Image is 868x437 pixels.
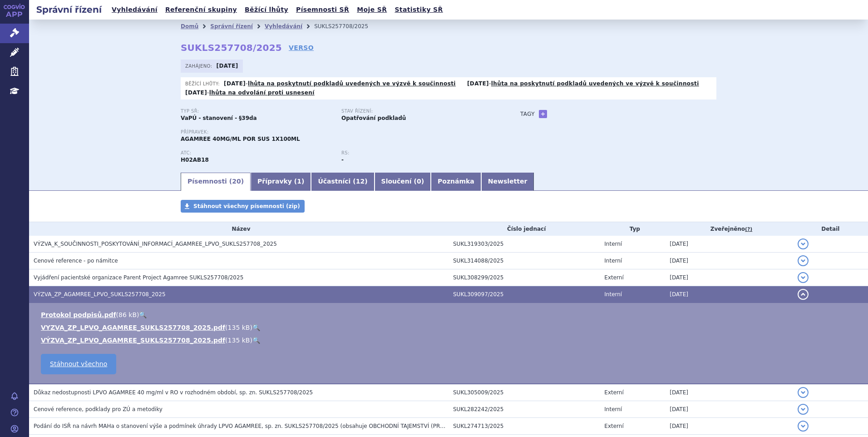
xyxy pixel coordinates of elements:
a: Běžící lhůty [242,4,291,16]
td: SUKL319303/2025 [449,236,600,253]
span: Externí [604,423,623,429]
span: Externí [604,389,623,396]
td: SUKL274713/2025 [449,418,600,435]
p: - [467,80,699,87]
a: Moje SŘ [354,4,390,16]
a: lhůta na odvolání proti usnesení [209,89,315,96]
td: SUKL282242/2025 [449,401,600,418]
a: Vyhledávání [109,4,160,16]
a: Poznámka [431,173,481,191]
span: 12 [356,178,365,185]
span: Zahájeno: [185,62,214,70]
button: detail [798,387,809,398]
a: Protokol podpisů.pdf [41,311,116,318]
p: Přípravek: [181,129,502,135]
a: Sloučení (0) [375,173,431,191]
p: RS: [341,150,493,156]
strong: [DATE] [185,89,207,96]
td: [DATE] [665,401,793,418]
td: SUKL309097/2025 [449,286,600,303]
a: Referenční skupiny [163,4,240,16]
td: [DATE] [665,236,793,253]
button: detail [798,421,809,432]
p: Stav řízení: [341,109,493,114]
span: 1 [297,178,301,185]
td: [DATE] [665,253,793,269]
span: 86 kB [118,311,137,318]
span: Běžící lhůty: [185,80,222,87]
td: SUKL305009/2025 [449,384,600,401]
span: 20 [232,178,241,185]
th: Detail [793,222,868,236]
a: 🔍 [252,337,260,344]
a: Stáhnout všechny písemnosti (zip) [181,200,305,213]
button: detail [798,404,809,415]
h3: Tagy [520,109,535,119]
strong: Opatřování podkladů [341,115,406,121]
strong: SUKLS257708/2025 [181,42,282,53]
td: SUKL314088/2025 [449,253,600,269]
span: Interní [604,258,622,264]
p: - [185,89,315,96]
strong: [DATE] [467,80,489,87]
th: Typ [600,222,665,236]
span: Důkaz nedostupnosti LPVO AGAMREE 40 mg/ml v RO v rozhodném období, sp. zn. SUKLS257708/2025 [34,389,313,396]
a: Stáhnout všechno [41,354,116,374]
td: [DATE] [665,286,793,303]
strong: [DATE] [217,63,238,69]
a: Přípravky (1) [251,173,311,191]
li: SUKLS257708/2025 [314,20,380,33]
td: [DATE] [665,269,793,286]
button: detail [798,255,809,266]
th: Číslo jednací [449,222,600,236]
span: Podání do ISŘ na návrh MAHa o stanovení výše a podmínek úhrady LPVO AGAMREE, sp. zn. SUKLS257708/... [34,423,511,429]
span: VÝZVA_K_SOUČINNOSTI_POSKYTOVÁNÍ_INFORMACÍ_AGAMREE_LPVO_SUKLS257708_2025 [34,241,277,247]
li: ( ) [41,323,859,332]
h2: Správní řízení [29,3,109,16]
td: [DATE] [665,418,793,435]
span: AGAMREE 40MG/ML POR SUS 1X100ML [181,136,300,142]
a: 🔍 [139,311,147,318]
a: Vyhledávání [265,23,302,30]
p: ATC: [181,150,332,156]
th: Název [29,222,449,236]
span: VÝZVA_ZP_AGAMREE_LPVO_SUKLS257708_2025 [34,291,166,298]
button: detail [798,272,809,283]
a: Newsletter [481,173,534,191]
a: Správní řízení [210,23,253,30]
strong: VaPÚ - stanovení - §39da [181,115,257,121]
a: VYZVA_ZP_LPVO_AGAMREE_SUKLS257708_2025.pdf [41,324,225,331]
a: + [539,110,547,118]
span: 0 [417,178,421,185]
a: lhůta na poskytnutí podkladů uvedených ve výzvě k součinnosti [491,80,699,87]
a: Účastníci (12) [311,173,374,191]
span: Vyjádření pacientské organizace Parent Project Agamree SUKLS257708/2025 [34,274,243,281]
span: Interní [604,291,622,298]
span: Cenové reference - po námitce [34,258,118,264]
a: VERSO [289,43,314,52]
button: detail [798,289,809,300]
td: SUKL308299/2025 [449,269,600,286]
span: 135 kB [228,337,250,344]
p: Typ SŘ: [181,109,332,114]
a: Písemnosti SŘ [293,4,352,16]
a: lhůta na poskytnutí podkladů uvedených ve výzvě k součinnosti [248,80,456,87]
span: 135 kB [228,324,250,331]
td: [DATE] [665,384,793,401]
p: - [224,80,456,87]
a: Statistiky SŘ [392,4,445,16]
abbr: (?) [745,226,752,233]
strong: VAMOROLON [181,157,209,163]
th: Zveřejněno [665,222,793,236]
a: 🔍 [252,324,260,331]
a: Písemnosti (20) [181,173,251,191]
a: Domů [181,23,198,30]
li: ( ) [41,310,859,319]
span: Cenové reference, podklady pro ZÚ a metodiky [34,406,163,412]
strong: [DATE] [224,80,246,87]
span: Externí [604,274,623,281]
a: VÝZVA_ZP_LPVO_AGAMREE_SUKLS257708_2025.pdf [41,337,225,344]
strong: - [341,157,344,163]
button: detail [798,238,809,249]
li: ( ) [41,336,859,345]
